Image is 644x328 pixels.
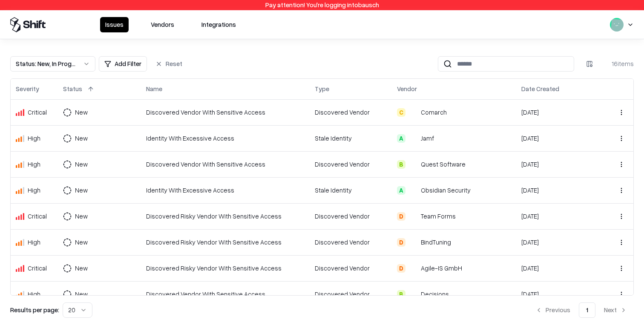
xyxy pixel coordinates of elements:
[521,290,595,299] div: [DATE]
[409,264,417,273] img: Agile-IS GmbH
[409,108,417,117] img: Comarch
[315,264,387,273] div: Discovered Vendor
[16,84,39,93] div: Severity
[397,134,405,143] div: A
[421,108,447,117] div: Comarch
[28,264,47,273] div: Critical
[421,134,434,143] div: Jamf
[315,186,387,195] div: Stale Identity
[63,157,103,172] button: New
[146,108,305,117] div: Discovered Vendor With Sensitive Access
[315,290,387,299] div: Discovered Vendor
[63,287,103,302] button: New
[397,160,405,169] div: B
[397,212,405,221] div: D
[397,84,417,93] div: Vendor
[521,134,595,143] div: [DATE]
[421,264,462,273] div: Agile-IS GmbH
[146,290,305,299] div: Discovered Vendor With Sensitive Access
[146,84,162,93] div: Name
[521,264,595,273] div: [DATE]
[146,212,305,221] div: Discovered Risky Vendor With Sensitive Access
[146,160,305,169] div: Discovered Vendor With Sensitive Access
[63,261,103,276] button: New
[146,238,305,247] div: Discovered Risky Vendor With Sensitive Access
[421,290,449,299] div: Decisions
[397,108,405,117] div: C
[75,160,88,169] div: New
[28,134,40,143] div: High
[315,108,387,117] div: Discovered Vendor
[315,212,387,221] div: Discovered Vendor
[146,134,305,143] div: Identity With Excessive Access
[100,17,129,32] button: Issues
[521,212,595,221] div: [DATE]
[397,290,405,299] div: B
[75,108,88,117] div: New
[28,186,40,195] div: High
[75,212,88,221] div: New
[75,290,88,299] div: New
[315,238,387,247] div: Discovered Vendor
[421,186,471,195] div: Obsidian Security
[16,59,76,68] div: Status : New, In Progress
[146,264,305,273] div: Discovered Risky Vendor With Sensitive Access
[397,238,405,247] div: D
[397,264,405,273] div: D
[196,17,241,32] button: Integrations
[421,160,466,169] div: Quest Software
[397,186,405,195] div: A
[315,84,329,93] div: Type
[421,238,451,247] div: BindTuning
[10,305,59,314] p: Results per page:
[521,160,595,169] div: [DATE]
[409,238,417,247] img: BindTuning
[28,238,40,247] div: High
[315,160,387,169] div: Discovered Vendor
[409,212,417,221] img: Team Forms
[521,238,595,247] div: [DATE]
[28,160,40,169] div: High
[521,84,559,93] div: Date Created
[99,56,147,72] button: Add Filter
[315,134,387,143] div: Stale Identity
[75,238,88,247] div: New
[146,186,305,195] div: Identity With Excessive Access
[529,302,634,318] nav: pagination
[63,84,82,93] div: Status
[409,186,417,195] img: Obsidian Security
[63,105,103,120] button: New
[579,302,595,318] button: 1
[600,59,634,68] div: 16 items
[28,212,47,221] div: Critical
[409,134,417,143] img: Jamf
[75,264,88,273] div: New
[63,131,103,146] button: New
[421,212,456,221] div: Team Forms
[521,108,595,117] div: [DATE]
[146,17,179,32] button: Vendors
[63,235,103,250] button: New
[75,134,88,143] div: New
[75,186,88,195] div: New
[150,56,187,72] button: Reset
[409,290,417,299] img: Decisions
[28,108,47,117] div: Critical
[409,160,417,169] img: Quest Software
[28,290,40,299] div: High
[63,209,103,224] button: New
[521,186,595,195] div: [DATE]
[63,183,103,198] button: New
